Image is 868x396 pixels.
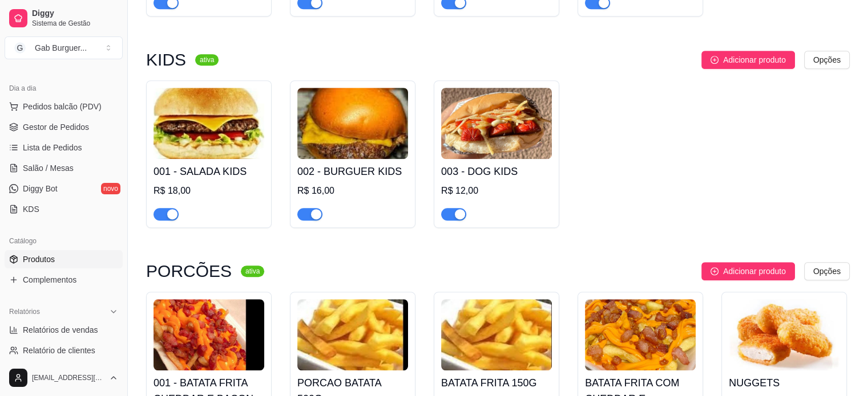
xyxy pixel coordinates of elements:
div: R$ 16,00 [297,184,408,198]
a: Salão / Mesas [5,159,123,177]
a: Gestor de Pedidos [5,118,123,136]
button: Adicionar produto [701,262,795,280]
img: product-image [441,299,552,370]
a: KDS [5,200,123,218]
h3: PORCÕES [146,264,232,278]
img: product-image [297,299,408,370]
div: Gab Burguer ... [35,42,87,54]
div: Dia a dia [5,79,123,97]
span: Relatório de clientes [23,345,95,356]
h4: 001 - SALADA KIDS [154,164,264,179]
img: product-image [441,88,552,159]
a: Diggy Botnovo [5,179,123,198]
a: Complementos [5,271,123,289]
button: [EMAIL_ADDRESS][DOMAIN_NAME] [5,364,123,391]
button: Pedidos balcão (PDV) [5,97,123,116]
span: plus-circle [710,267,718,275]
a: Produtos [5,250,123,268]
img: product-image [585,299,696,370]
a: DiggySistema de Gestão [5,5,123,32]
span: plus-circle [710,56,718,64]
img: product-image [729,299,839,370]
span: Diggy [32,9,118,19]
span: Salão / Mesas [23,162,74,174]
span: Diggy Bot [23,183,58,194]
sup: ativa [195,54,219,66]
h4: BATATA FRITA 150G [441,375,552,391]
span: Adicionar produto [723,54,786,66]
img: product-image [154,88,264,159]
span: Sistema de Gestão [32,19,118,28]
h3: KIDS [146,53,186,67]
span: Adicionar produto [723,265,786,277]
sup: ativa [241,266,264,277]
span: Relatórios [9,307,40,316]
a: Relatórios de vendas [5,321,123,339]
button: Adicionar produto [701,51,795,69]
div: R$ 18,00 [154,184,264,198]
button: Opções [804,51,850,69]
img: product-image [297,88,408,159]
span: Relatórios de vendas [23,324,98,336]
div: R$ 12,00 [441,184,552,198]
span: Produtos [23,254,55,265]
a: Lista de Pedidos [5,138,123,157]
h4: 002 - BURGUER KIDS [297,164,408,179]
h4: 003 - DOG KIDS [441,164,552,179]
span: Gestor de Pedidos [23,121,89,133]
img: product-image [154,299,264,370]
h4: NUGGETS [729,375,839,391]
span: Pedidos balcão (PDV) [23,101,102,112]
span: Lista de Pedidos [23,142,82,153]
span: Complementos [23,274,76,285]
button: Opções [804,262,850,280]
button: Select a team [5,36,123,59]
span: G [14,42,26,54]
span: [EMAIL_ADDRESS][DOMAIN_NAME] [32,373,104,382]
span: Opções [813,54,841,66]
a: Relatório de clientes [5,341,123,360]
span: KDS [23,203,39,215]
span: Opções [813,265,841,277]
div: Catálogo [5,232,123,250]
